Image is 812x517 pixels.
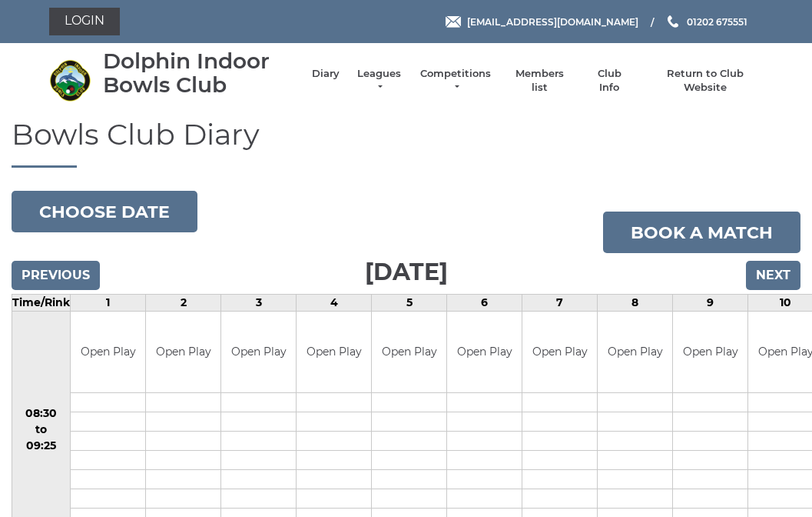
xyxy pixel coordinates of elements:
[746,261,800,290] input: Next
[312,67,340,81] a: Diary
[372,295,447,312] td: 5
[467,15,638,27] span: [EMAIL_ADDRESS][DOMAIN_NAME]
[665,15,747,29] a: Phone us 01202 675551
[587,67,631,95] a: Club Info
[49,8,120,35] a: Login
[603,212,800,253] a: Book a match
[446,16,461,28] img: Email
[297,295,372,312] td: 4
[355,67,403,95] a: Leagues
[146,312,220,392] td: Open Play
[297,312,371,392] td: Open Play
[146,295,221,312] td: 2
[522,295,598,312] td: 7
[372,312,446,392] td: Open Play
[598,312,672,392] td: Open Play
[12,118,800,168] h1: Bowls Club Diary
[668,15,678,28] img: Phone us
[12,295,71,312] td: Time/Rink
[647,67,763,95] a: Return to Club Website
[103,49,297,97] div: Dolphin Indoor Bowls Club
[419,67,492,95] a: Competitions
[12,261,100,290] input: Previous
[447,312,522,392] td: Open Play
[71,312,145,392] td: Open Play
[49,59,91,102] img: Dolphin Indoor Bowls Club
[508,67,572,95] a: Members list
[221,312,296,392] td: Open Play
[687,15,747,27] span: 01202 675551
[447,295,522,312] td: 6
[673,295,748,312] td: 9
[446,15,638,29] a: Email [EMAIL_ADDRESS][DOMAIN_NAME]
[221,295,297,312] td: 3
[522,312,597,392] td: Open Play
[598,295,673,312] td: 8
[71,295,146,312] td: 1
[673,312,747,392] td: Open Play
[12,191,197,232] button: Choose date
